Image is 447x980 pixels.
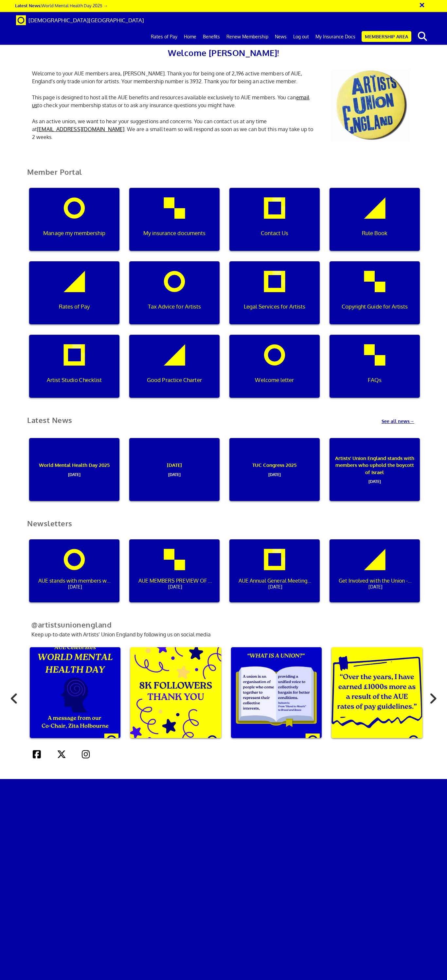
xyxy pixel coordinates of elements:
[11,12,149,29] a: Brand [DEMOGRAPHIC_DATA][GEOGRAPHIC_DATA]
[34,302,115,311] p: Rates of Pay
[234,376,315,384] p: Welcome letter
[181,29,200,45] a: Home
[224,438,325,511] a: TUC Congress 2025[DATE]
[15,3,41,8] strong: Latest News:
[138,583,212,591] span: [DATE]
[22,168,425,184] h2: Member Portal
[234,229,315,237] p: Contact Us
[239,583,313,591] span: [DATE]
[325,261,425,335] a: Copyright Guide for Artists
[27,70,322,85] p: Welcome to your AUE members area, [PERSON_NAME]. Thank you for being one of 2,196 active members ...
[325,188,425,261] a: Rule Book
[27,117,322,141] p: As an active union, we want to hear your suggestions and concerns. You can contact us at any time...
[124,539,224,613] a: AUE MEMBERS PREVIEW OF THE NEW INDUSTRIA REPORT ON ARTISTS' LIVELIHOODS[DATE]
[37,126,124,132] a: [EMAIL_ADDRESS][DOMAIN_NAME]
[22,621,425,629] h2: @artistsunionengland
[334,476,415,484] span: [DATE]
[334,302,415,311] p: Copyright Guide for Artists
[38,583,112,591] span: [DATE]
[134,302,215,311] p: Tax Advice for Artists
[27,93,322,109] p: This page is designed to host all the AUE benefits and resources available exclusively to AUE mem...
[34,438,115,501] p: World Mental Health Day 2025
[22,519,425,535] h2: Newsletters
[234,302,315,311] p: Legal Services for Artists
[134,376,215,384] p: Good Practice Charter
[24,188,124,261] a: Manage my membership
[15,3,108,8] a: Latest News:World Mental Health Day 2025 →
[124,188,224,261] a: My insurance documents
[224,539,325,613] a: AUE Annual General Meeting - get involved![DATE]
[22,416,77,424] h2: Latest News
[223,29,272,45] a: Renew Membership
[148,29,181,45] a: Rates of Pay
[27,46,420,60] h2: Welcome [PERSON_NAME]!
[22,610,425,638] p: Keep up-to-date with Artists’ Union England by following us on social media
[224,261,325,335] a: Legal Services for Artists
[234,469,315,477] span: [DATE]
[334,376,415,384] p: FAQs
[138,574,212,591] p: AUE MEMBERS PREVIEW OF THE NEW INDUSTRIA REPORT ON ARTISTS' LIVELIHOODS
[134,229,215,237] p: My insurance documents
[224,188,325,261] a: Contact Us
[34,229,115,237] p: Manage my membership
[124,261,224,335] a: Tax Advice for Artists
[239,574,313,591] p: AUE Annual General Meeting - get involved!
[34,376,115,384] p: Artist Studio Checklist
[134,438,215,501] p: [DATE]
[382,410,425,425] a: See all news→
[290,29,312,45] a: Log out
[339,574,413,591] p: Get Involved with the Union - Major Dates for Your Diary
[124,335,224,408] a: Good Practice Charter
[24,539,124,613] a: AUE stands with members who uphold the boycott of Israel[DATE]
[234,438,315,501] p: TUC Congress 2025
[362,31,411,42] a: Membership Area
[24,335,124,408] a: Artist Studio Checklist
[134,469,215,477] span: [DATE]
[334,229,415,237] p: Rule Book
[34,469,115,477] span: [DATE]
[124,438,224,511] a: [DATE][DATE]
[24,261,124,335] a: Rates of Pay
[38,574,112,591] p: AUE stands with members who uphold the boycott of Israel
[200,29,223,45] a: Benefits
[24,438,124,511] a: World Mental Health Day 2025[DATE]
[334,438,415,501] p: Artists’ Union England stands with members who uphold the boycott of Israel
[272,29,290,45] a: News
[339,583,413,591] span: [DATE]
[224,335,325,408] a: Welcome letter
[312,29,359,45] a: My Insurance Docs
[325,335,425,408] a: FAQs
[28,17,144,24] span: [DEMOGRAPHIC_DATA][GEOGRAPHIC_DATA]
[325,438,425,511] a: Artists’ Union England stands with members who uphold the boycott of Israel[DATE]
[325,539,425,613] a: Get Involved with the Union - Major Dates for Your Diary[DATE]
[413,30,433,43] button: search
